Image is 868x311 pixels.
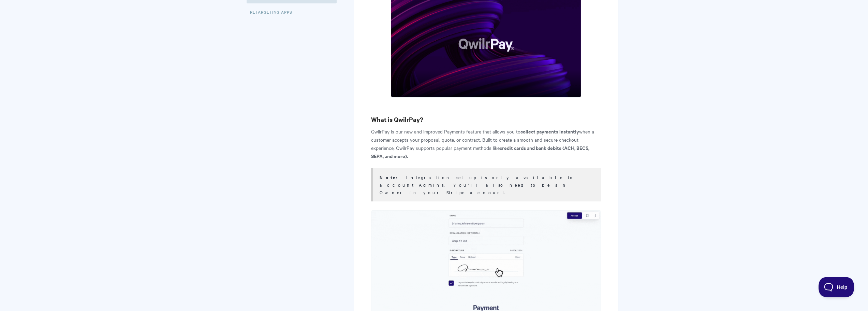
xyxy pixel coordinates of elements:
p: QwilrPay is our new and improved Payments feature that allows you to when a customer accepts your... [371,127,601,160]
a: Retargeting Apps [250,5,297,19]
div: : Integration set-up is only available to account Admins. You'll also need to be an Owner in your... [380,174,592,196]
b: Note [380,174,396,181]
h3: What is QwilrPay? [371,115,601,124]
strong: collect payments instantly [520,128,579,135]
iframe: Toggle Customer Support [819,277,854,297]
